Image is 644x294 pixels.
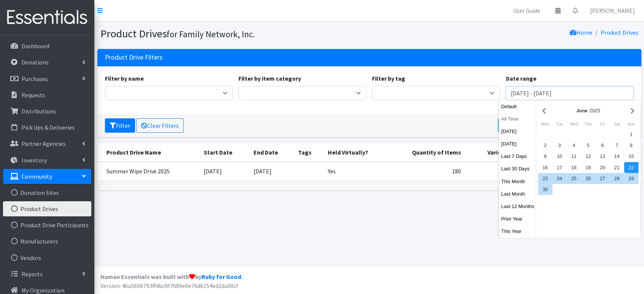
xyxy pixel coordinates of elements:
[538,151,552,162] div: 9
[22,270,43,278] p: Reports
[499,163,536,174] button: Last 30 Days
[538,184,552,195] div: 30
[100,282,238,289] span: Version: 46a569b793ff4bc9f7689e0e76d6154ed2da00cf
[567,140,581,151] div: 4
[199,143,249,162] th: Start Date
[610,173,624,184] div: 28
[610,162,624,173] div: 21
[567,119,581,129] div: Wednesday
[3,104,91,119] a: Distributions
[22,140,66,147] p: Partner Agencies
[576,108,587,113] strong: June
[538,162,552,173] div: 16
[323,143,389,162] th: Held Virtually?
[499,126,536,137] button: [DATE]
[498,118,570,133] a: Export Product Drives
[3,87,91,103] a: Requests
[293,143,323,162] th: Tags
[22,42,49,50] p: Dashboard
[22,286,65,294] p: My Organization
[624,119,638,129] div: Sunday
[3,234,91,249] a: Manufacturers
[466,162,536,181] td: 1
[624,151,638,162] div: 15
[552,140,567,151] div: 3
[22,156,47,164] p: Inventory
[97,162,199,181] td: Summer Wipe Drive 2025
[552,173,567,184] div: 24
[238,74,301,83] label: Filter by item category
[3,55,91,70] a: Donations
[97,143,199,162] th: Product Drive Name
[567,173,581,184] div: 25
[3,169,91,184] a: Community
[499,138,536,149] button: [DATE]
[552,119,567,129] div: Tuesday
[22,91,45,99] p: Requests
[3,201,91,216] a: Product Drives
[584,3,641,18] a: [PERSON_NAME]
[499,151,536,162] button: Last 7 Days
[499,113,536,124] button: All Time
[601,29,638,36] a: Product Drives
[389,143,466,162] th: Quantity of Items
[624,173,638,184] div: 29
[372,74,405,83] label: Filter by tag
[581,140,595,151] div: 5
[199,162,249,181] td: [DATE]
[22,173,52,180] p: Community
[3,136,91,151] a: Partner Agencies
[22,107,56,115] p: Distributions
[3,185,91,200] a: Donation Sites
[22,124,75,131] p: Pick Ups & Deliveries
[506,74,536,83] label: Date range
[624,140,638,151] div: 8
[499,101,536,112] button: Default
[3,38,91,54] a: Dashboard
[389,162,466,181] td: 180
[249,162,294,181] td: [DATE]
[538,140,552,151] div: 2
[466,143,536,162] th: Variety of Items
[538,119,552,129] div: Monday
[323,162,389,181] td: Yes
[3,250,91,265] a: Vendors
[624,162,638,173] div: 22
[499,176,536,187] button: This Month
[499,213,536,224] button: Prior Year
[581,162,595,173] div: 19
[595,140,610,151] div: 6
[3,266,91,282] a: Reports
[249,143,294,162] th: End Date
[3,217,91,233] a: Product Drive Participants
[3,71,91,86] a: Purchases
[610,119,624,129] div: Saturday
[538,173,552,184] div: 23
[100,27,367,40] h1: Product Drives
[552,162,567,173] div: 17
[567,151,581,162] div: 11
[167,29,255,40] small: for Family Network, Inc.
[581,173,595,184] div: 26
[610,140,624,151] div: 7
[624,129,638,140] div: 1
[100,273,243,280] strong: Human Essentials was built with by .
[595,151,610,162] div: 13
[105,74,144,83] label: Filter by name
[595,162,610,173] div: 20
[3,5,91,30] img: HumanEssentials
[589,108,600,113] span: 2025
[136,118,184,133] a: Clear Filters
[3,120,91,135] a: Pick Ups & Deliveries
[22,75,48,83] p: Purchases
[595,173,610,184] div: 27
[506,86,633,100] input: January 1, 2011 - December 31, 2011
[22,58,49,66] p: Donations
[499,188,536,199] button: Last Month
[595,119,610,129] div: Friday
[3,153,91,168] a: Inventory
[567,162,581,173] div: 18
[552,151,567,162] div: 10
[499,226,536,237] button: This Year
[570,29,592,36] a: Home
